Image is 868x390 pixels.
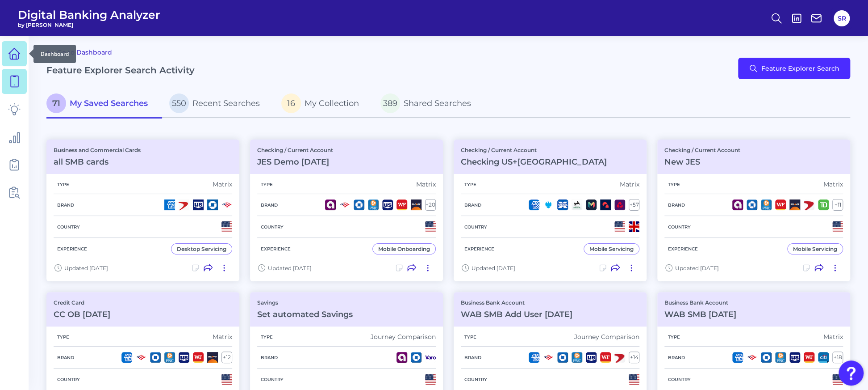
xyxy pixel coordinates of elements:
[257,377,287,382] h5: Country
[274,90,373,119] a: 16My Collection
[33,45,76,63] div: Dashboard
[64,265,108,271] span: Updated [DATE]
[574,333,639,341] div: Journey Comparison
[472,265,515,271] span: Updated [DATE]
[620,180,639,188] div: Matrix
[54,224,83,230] h5: Country
[250,140,443,281] a: Checking / Current AccountJES Demo [DATE]TypeMatrixBrand+20CountryExperienceMobile OnboardingUpda...
[54,299,110,306] p: Credit Card
[839,360,864,386] button: Open Resource Center
[380,93,400,113] span: 389
[425,199,436,211] div: + 20
[46,90,162,119] a: 71My Saved Searches
[793,246,837,252] div: Mobile Servicing
[54,355,78,360] h5: Brand
[664,377,694,382] h5: Country
[54,182,73,187] h5: Type
[461,147,607,153] p: Checking / Current Account
[46,140,239,281] a: Business and Commercial Cardsall SMB cardsTypeMatrixBrandCountryExperienceDesktop ServicingUpdate...
[281,93,301,113] span: 16
[54,377,83,382] h5: Country
[257,202,281,208] h5: Brand
[54,157,141,167] h3: all SMB cards
[70,98,148,108] span: My Saved Searches
[213,180,232,188] div: Matrix
[257,224,287,230] h5: Country
[257,246,294,252] h5: Experience
[404,98,471,108] span: Shared Searches
[461,202,485,208] h5: Brand
[738,58,850,79] button: Feature Explorer Search
[589,246,634,252] div: Mobile Servicing
[257,334,276,340] h5: Type
[54,202,78,208] h5: Brand
[18,8,160,21] span: Digital Banking Analyzer
[461,355,485,360] h5: Brand
[461,309,572,319] h3: WAB SMB Add User [DATE]
[54,309,110,319] h3: CC OB [DATE]
[675,265,719,271] span: Updated [DATE]
[54,147,141,153] p: Business and Commercial Cards
[461,377,491,382] h5: Country
[664,299,736,306] p: Business Bank Account
[378,246,430,252] div: Mobile Onboarding
[268,265,312,271] span: Updated [DATE]
[664,355,689,360] h5: Brand
[192,98,260,108] span: Recent Searches
[664,157,740,167] h3: New JES
[664,147,740,153] p: Checking / Current Account
[461,182,480,187] h5: Type
[629,199,639,211] div: + 57
[461,157,607,167] h3: Checking US+[GEOGRAPHIC_DATA]
[373,90,485,119] a: 389Shared Searches
[46,65,195,76] h2: Feature Explorer Search Activity
[823,333,843,341] div: Matrix
[169,93,189,113] span: 550
[416,180,436,188] div: Matrix
[257,157,333,167] h3: JES Demo [DATE]
[305,98,359,108] span: My Collection
[461,246,498,252] h5: Experience
[257,299,353,306] p: Savings
[257,147,333,153] p: Checking / Current Account
[461,224,491,230] h5: Country
[664,309,736,319] h3: WAB SMB [DATE]
[461,334,480,340] h5: Type
[257,182,276,187] h5: Type
[761,65,839,72] span: Feature Explorer Search
[162,90,274,119] a: 550Recent Searches
[664,334,684,340] h5: Type
[177,246,226,252] div: Desktop Servicing
[18,21,160,28] span: by [PERSON_NAME]
[54,246,91,252] h5: Experience
[46,47,112,58] a: Go to Dashboard
[257,355,281,360] h5: Brand
[664,224,694,230] h5: Country
[461,299,572,306] p: Business Bank Account
[54,334,73,340] h5: Type
[46,93,66,113] span: 71
[832,352,843,363] div: + 18
[371,333,436,341] div: Journey Comparison
[823,180,843,188] div: Matrix
[664,182,684,187] h5: Type
[657,140,850,281] a: Checking / Current AccountNew JESTypeMatrixBrand+11CountryExperienceMobile ServicingUpdated [DATE]
[454,140,647,281] a: Checking / Current AccountChecking US+[GEOGRAPHIC_DATA]TypeMatrixBrand+57CountryExperienceMobile ...
[629,352,639,363] div: + 14
[664,202,689,208] h5: Brand
[213,333,232,341] div: Matrix
[832,199,843,211] div: + 11
[221,352,232,363] div: + 12
[834,10,850,26] button: SR
[664,246,701,252] h5: Experience
[257,309,353,319] h3: Set automated Savings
